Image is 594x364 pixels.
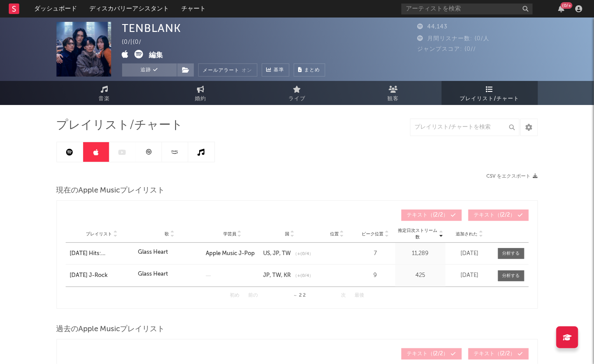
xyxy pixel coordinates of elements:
a: Apple Music J-Pop [206,251,255,256]
span: 月間リスナー数: {0/人 [418,36,490,42]
span: ～ [294,294,298,297]
span: ライブ [288,94,306,104]
span: プレイリスト [86,231,112,237]
button: 前の [248,293,258,298]
input: アーティストを検索 [401,3,533,14]
span: 追加された [456,231,478,237]
span: 現在のApple Musicプレイリスト [56,185,165,196]
a: KR [281,273,291,278]
button: 最後 [355,293,364,298]
a: TW [270,273,281,278]
input: プレイリスト/チャートを検索 [410,119,520,136]
div: {0/ | {0/ [122,37,152,48]
a: US [263,251,270,256]
span: 基準 [274,65,285,76]
button: {0/+ [558,5,564,12]
div: Glass Heart [138,270,168,279]
a: [DATE] Hits: [GEOGRAPHIC_DATA] (Domestic) [70,249,134,258]
div: Glass Heart [138,248,168,257]
span: 国 [285,231,289,237]
span: まとめ [305,68,320,73]
button: メールアラートオン [198,63,257,77]
em: オン [242,68,253,73]
a: 音楽 [56,81,153,105]
button: テキスト（{2/2） [401,348,462,360]
span: 音楽 [99,94,110,104]
button: 追跡 [122,63,177,77]
a: TW [279,251,291,256]
div: 2 2 [275,290,323,301]
a: ライブ [249,81,345,105]
span: 推定日次ストリーム数 [397,227,438,241]
span: （+{0/4） [293,273,313,279]
a: 婚約 [153,81,249,105]
div: 11,289 [397,249,443,258]
span: 過去のApple Musicプレイリスト [56,324,165,335]
span: テキスト （{2/2） [407,213,449,218]
a: JP [270,251,279,256]
span: プレイリスト/チャート [56,120,183,131]
button: 次 [341,293,346,298]
span: ピーク位置 [362,231,384,237]
button: テキスト（{2/2） [468,348,529,360]
a: 観客 [345,81,442,105]
span: 観客 [388,94,399,104]
div: [DATE] [448,271,492,280]
button: テキスト（{2/2） [401,210,462,221]
span: プレイリスト/チャート [460,94,520,104]
button: テキスト（{2/2） [468,210,529,221]
div: TENBLANK [122,22,182,35]
button: 編集 [149,50,163,61]
div: 7 [358,249,393,258]
a: プレイリスト/チャート [442,81,538,105]
button: CSV をエクスポート [487,174,538,179]
span: 歌 [165,231,169,237]
span: （+{0/4） [293,251,313,257]
div: 425 [397,271,443,280]
span: 位置 [330,231,339,237]
span: ジャンプスコア: {0// [418,46,476,52]
a: 基準 [262,63,289,77]
span: 婚約 [195,94,207,104]
span: テキスト （{2/2） [474,351,516,357]
div: {0/+ [561,2,573,9]
span: 学芸員 [223,231,236,237]
div: 9 [358,271,393,280]
span: テキスト （{2/2） [407,351,449,357]
button: まとめ [294,63,325,77]
span: 44,143 [418,24,448,30]
a: JP [263,273,270,278]
span: テキスト （{2/2） [474,213,516,218]
div: [DATE] [448,249,492,258]
a: [DATE] J-Rock [70,271,134,280]
button: 初め [230,293,239,298]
